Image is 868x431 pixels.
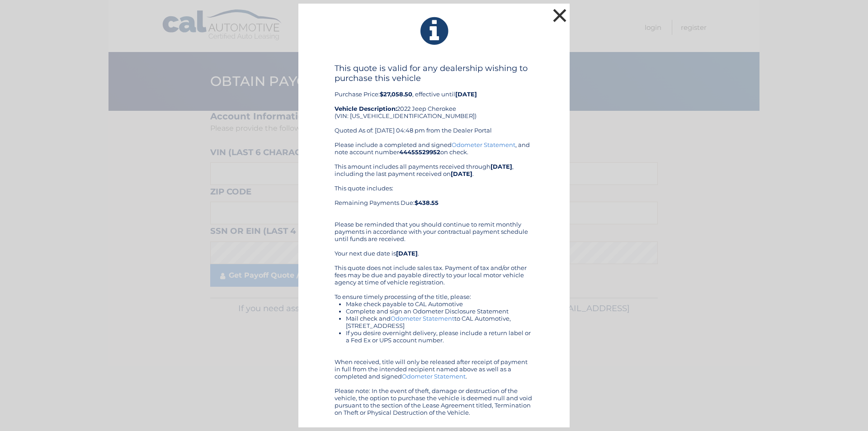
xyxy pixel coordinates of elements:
[380,90,412,98] b: $27,058.50
[346,329,533,344] li: If you desire overnight delivery, please include a return label or a Fed Ex or UPS account number.
[551,6,569,24] button: ×
[335,63,533,141] div: Purchase Price: , effective until 2022 Jeep Cherokee (VIN: [US_VEHICLE_IDENTIFICATION_NUMBER]) Qu...
[346,315,533,329] li: Mail check and to CAL Automotive, [STREET_ADDRESS]
[452,141,515,148] a: Odometer Statement
[491,163,512,170] b: [DATE]
[335,141,533,416] div: Please include a completed and signed , and note account number on check. This amount includes al...
[399,148,440,156] b: 44455529952
[335,63,533,83] h4: This quote is valid for any dealership wishing to purchase this vehicle
[346,300,533,308] li: Make check payable to CAL Automotive
[415,199,439,206] b: $438.55
[396,250,418,257] b: [DATE]
[335,185,533,213] div: This quote includes: Remaining Payments Due:
[391,315,454,322] a: Odometer Statement
[335,105,397,112] strong: Vehicle Description:
[402,373,466,380] a: Odometer Statement
[451,170,472,177] b: [DATE]
[455,90,477,98] b: [DATE]
[346,308,533,315] li: Complete and sign an Odometer Disclosure Statement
